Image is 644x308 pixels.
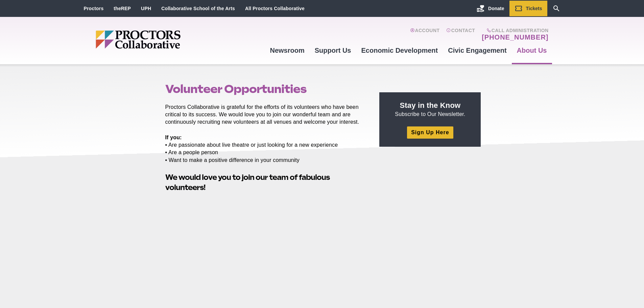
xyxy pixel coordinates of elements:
[356,41,443,60] a: Economic Development
[165,103,364,126] p: Proctors Collaborative is grateful for the efforts of its volunteers who have been critical to it...
[165,135,182,140] strong: If you:
[547,1,566,16] a: Search
[446,28,475,41] a: Contact
[161,6,235,11] a: Collaborative School of the Arts
[165,173,330,192] strong: We would love you to join our team of fabulous volunteers
[509,1,547,16] a: Tickets
[482,33,548,41] a: [PHONE_NUMBER]
[165,134,364,164] p: • Are passionate about live theatre or just looking for a new experience • Are a people person • ...
[443,41,511,60] a: Civic Engagement
[114,6,131,11] a: theREP
[141,6,151,11] a: UPH
[84,6,104,11] a: Proctors
[310,41,356,60] a: Support Us
[480,28,548,33] span: Call Administration
[165,82,364,95] h1: Volunteer Opportunities
[165,195,364,307] iframe: Volunteer with Proctors Collaborative 2018
[265,41,309,60] a: Newsroom
[512,41,552,60] a: About Us
[96,30,233,49] img: Proctors logo
[410,28,439,41] a: Account
[488,6,504,11] span: Donate
[526,6,542,11] span: Tickets
[400,101,461,110] strong: Stay in the Know
[472,1,509,16] a: Donate
[245,6,305,11] a: All Proctors Collaborative
[407,126,453,138] a: Sign Up Here
[387,100,473,118] p: Subscribe to Our Newsletter.
[165,172,364,193] h2: !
